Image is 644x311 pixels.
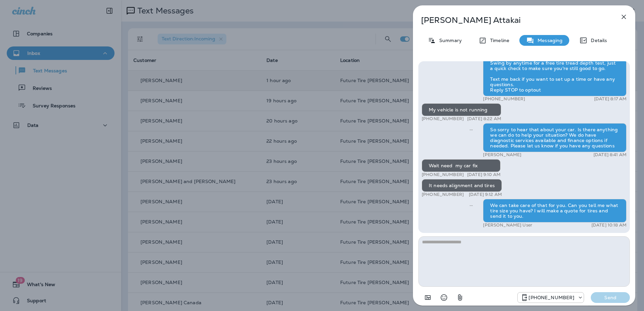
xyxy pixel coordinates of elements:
[528,295,574,300] p: [PHONE_NUMBER]
[467,116,501,122] p: [DATE] 8:22 AM
[483,199,626,222] div: We can take care of that for you. Can you tell me what tire size you have? I will make a quote fo...
[422,192,464,197] p: [PHONE_NUMBER]
[422,179,502,192] div: It needs alignment and tires
[487,38,509,43] p: Timeline
[483,152,521,158] p: [PERSON_NAME]
[422,172,464,177] p: [PHONE_NUMBER]
[587,38,607,43] p: Details
[470,202,473,208] span: Sent
[534,38,562,43] p: Messaging
[422,159,501,172] div: Wait need my car fix
[594,96,626,102] p: [DATE] 8:17 AM
[437,291,451,304] button: Select an emoji
[469,192,502,197] p: [DATE] 9:12 AM
[436,38,462,43] p: Summary
[422,116,464,122] p: [PHONE_NUMBER]
[467,172,501,177] p: [DATE] 9:10 AM
[470,126,473,132] span: Sent
[421,291,434,304] button: Add in a premade template
[483,123,626,152] div: So sorry to hear that about your car. Is there anything we can do to help your situation? We do h...
[591,222,626,228] p: [DATE] 10:18 AM
[483,30,626,96] div: Hey [PERSON_NAME], this is [PERSON_NAME] at Future Tire [PERSON_NAME]. Just a quick heads up—your...
[593,152,626,158] p: [DATE] 8:41 AM
[421,15,605,25] p: [PERSON_NAME] Attakai
[422,103,501,116] div: My vehicle is not running
[483,96,525,102] p: [PHONE_NUMBER]
[518,293,584,302] div: +1 (928) 232-1970
[483,222,532,228] p: [PERSON_NAME] User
